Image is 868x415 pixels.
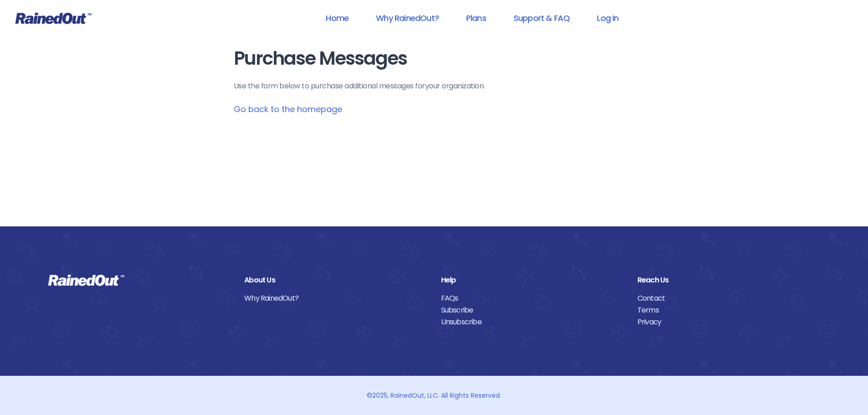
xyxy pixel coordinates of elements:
[454,8,498,28] a: Plans
[234,81,635,92] p: Use the form below to purchase additional messages for your organization .
[244,292,427,304] a: Why RainedOut?
[637,292,820,304] a: Contact
[244,274,427,286] div: About Us
[637,274,820,286] div: Reach Us
[364,8,451,28] a: Why RainedOut?
[585,8,630,28] a: Log In
[441,304,624,316] a: Subscribe
[637,304,820,316] a: Terms
[314,8,360,28] a: Home
[234,48,635,69] h1: Purchase Messages
[234,103,342,115] a: Go back to the homepage
[441,316,624,328] a: Unsubscribe
[502,8,581,28] a: Support & FAQ
[637,316,820,328] a: Privacy
[441,274,624,286] div: Help
[441,292,624,304] a: FAQs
